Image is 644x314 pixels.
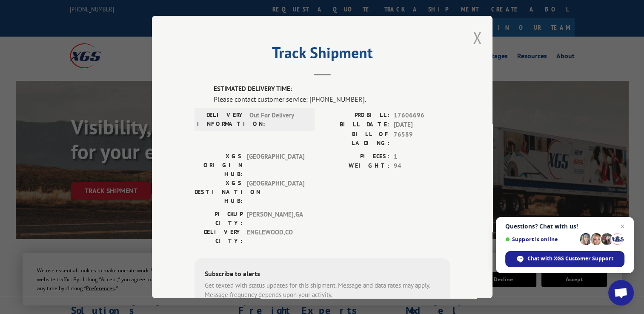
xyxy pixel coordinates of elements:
span: 1 [394,151,450,161]
div: Get texted with status updates for this shipment. Message and data rates may apply. Message frequ... [205,280,440,300]
span: 76589 [394,129,450,147]
label: WEIGHT: [322,161,389,171]
label: XGS ORIGIN HUB: [195,151,243,178]
label: XGS DESTINATION HUB: [195,178,243,205]
label: BILL DATE: [322,120,389,130]
div: Subscribe to alerts [205,268,440,280]
span: [GEOGRAPHIC_DATA] [247,178,304,205]
span: [DATE] [394,120,450,130]
div: Please contact customer service: [PHONE_NUMBER]. [214,94,450,104]
div: Open chat [608,280,634,305]
label: PIECES: [322,151,389,161]
span: 94 [394,161,450,171]
span: [PERSON_NAME] , GA [247,209,304,227]
label: DELIVERY INFORMATION: [197,110,245,128]
span: Close chat [617,221,627,231]
button: Close modal [472,26,482,49]
span: [GEOGRAPHIC_DATA] [247,151,304,178]
label: PROBILL: [322,110,389,120]
span: Chat with XGS Customer Support [527,255,613,263]
h2: Track Shipment [195,47,450,63]
div: Chat with XGS Customer Support [505,251,624,267]
span: ENGLEWOOD , CO [247,227,304,245]
label: BILL OF LADING: [322,129,389,147]
label: DELIVERY CITY: [195,227,243,245]
span: Out For Delivery [249,110,307,128]
label: ESTIMATED DELIVERY TIME: [214,84,450,94]
span: Questions? Chat with us! [505,223,624,230]
span: 17606696 [394,110,450,120]
label: PICKUP CITY: [195,209,243,227]
span: Support is online [505,236,577,243]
